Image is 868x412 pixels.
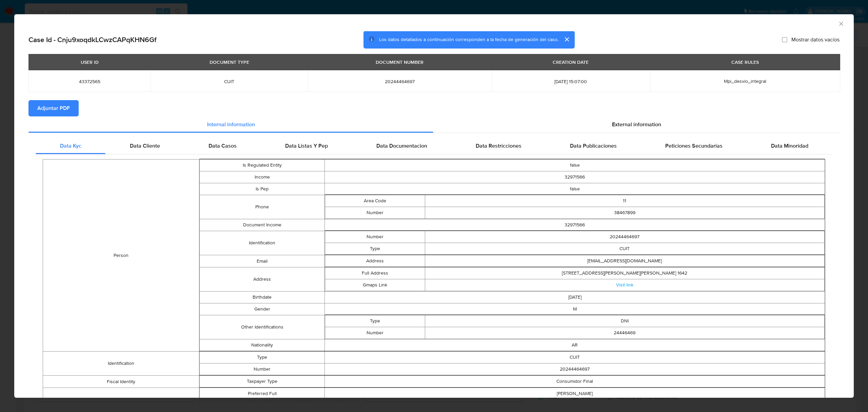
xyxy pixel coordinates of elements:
[376,142,427,150] span: Data Documentacion
[205,56,253,68] div: DOCUMENT TYPE
[570,142,617,150] span: Data Publicaciones
[200,171,325,183] td: Income
[200,376,325,388] td: Taxpayer Type
[425,207,824,219] td: 38467899
[200,303,325,315] td: Gender
[28,116,840,133] div: Detailed info
[325,279,425,291] td: Gmaps Link
[200,388,325,400] td: Preferred Full
[325,195,425,207] td: Area Code
[77,56,103,68] div: USER ID
[37,78,142,85] span: 43372565
[325,376,825,388] td: Consumidor Final
[200,219,325,231] td: Document Income
[558,31,575,48] button: cerrar
[200,315,325,339] td: Other Identifications
[325,292,825,303] td: [DATE]
[425,243,824,255] td: CUIT
[727,56,763,68] div: CASE RULES
[14,14,854,398] div: closure-recommendation-modal
[200,183,325,195] td: Is Pep
[325,327,425,339] td: Number
[791,36,840,43] span: Mostrar datos vacíos
[838,20,844,26] button: Cerrar ventana
[159,78,300,85] span: CUIT
[200,195,325,219] td: Phone
[325,388,825,400] td: [PERSON_NAME]
[325,363,825,375] td: 20244464697
[43,160,199,352] td: Person
[325,339,825,351] td: AR
[28,35,156,44] h2: Case Id - Cnju9xoqdkLCwzCAPqKHN6Gf
[425,231,824,243] td: 20244464697
[43,352,199,376] td: Identification
[549,56,593,68] div: CREATION DATE
[325,243,425,255] td: Type
[200,231,325,255] td: Identification
[325,171,825,183] td: 32971566
[200,292,325,303] td: Birthdate
[500,78,642,85] span: [DATE] 15:07:00
[325,183,825,195] td: false
[325,303,825,315] td: M
[425,195,824,207] td: 11
[425,327,824,339] td: 24446469
[325,315,425,327] td: Type
[616,281,633,288] a: Visit link
[130,142,160,150] span: Data Cliente
[285,142,328,150] span: Data Listas Y Pep
[200,352,325,363] td: Type
[372,56,428,68] div: DOCUMENT NUMBER
[425,255,824,267] td: [EMAIL_ADDRESS][DOMAIN_NAME]
[425,267,824,279] td: [STREET_ADDRESS][PERSON_NAME][PERSON_NAME] 1642
[724,78,766,85] span: Mpi_desvio_integral
[771,142,808,150] span: Data Minoridad
[325,160,825,171] td: false
[207,120,255,128] span: Internal information
[325,352,825,363] td: CUIT
[325,255,425,267] td: Address
[665,142,723,150] span: Peticiones Secundarias
[200,339,325,351] td: Nationality
[379,36,558,43] span: Los datos detallados a continuación corresponden a la fecha de generación del caso.
[325,219,825,231] td: 32971566
[325,231,425,243] td: Number
[325,267,425,279] td: Full Address
[200,160,325,171] td: Is Regulated Entity
[200,363,325,375] td: Number
[782,37,787,42] input: Mostrar datos vacíos
[316,78,484,85] span: 20244464697
[425,315,824,327] td: DNI
[60,142,81,150] span: Data Kyc
[28,100,79,116] button: Adjuntar PDF
[200,267,325,292] td: Address
[325,207,425,219] td: Number
[612,120,661,128] span: External information
[43,376,199,388] td: Fiscal Identity
[37,101,70,116] span: Adjuntar PDF
[36,138,832,154] div: Detailed internal info
[476,142,521,150] span: Data Restricciones
[209,142,237,150] span: Data Casos
[43,388,199,412] td: Names
[200,255,325,267] td: Email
